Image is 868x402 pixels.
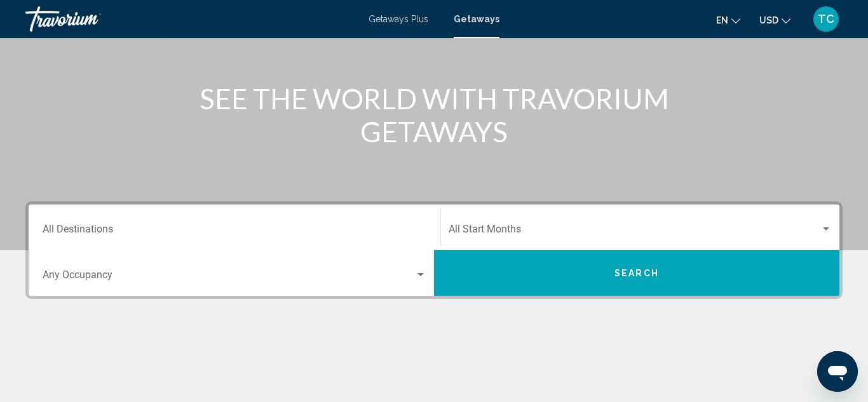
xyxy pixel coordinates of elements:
a: Getaways [454,14,499,24]
a: Getaways Plus [369,14,428,24]
button: Change language [716,11,740,29]
span: Search [614,269,659,279]
button: Search [434,250,839,296]
span: TC [818,13,834,25]
a: Travorium [25,6,356,32]
button: Change currency [759,11,790,29]
div: Search widget [29,204,839,296]
button: User Menu [810,6,843,32]
h1: SEE THE WORLD WITH TRAVORIUM GETAWAYS [196,82,672,148]
span: USD [759,15,778,25]
iframe: Button to launch messaging window [817,351,858,392]
span: en [716,15,728,25]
